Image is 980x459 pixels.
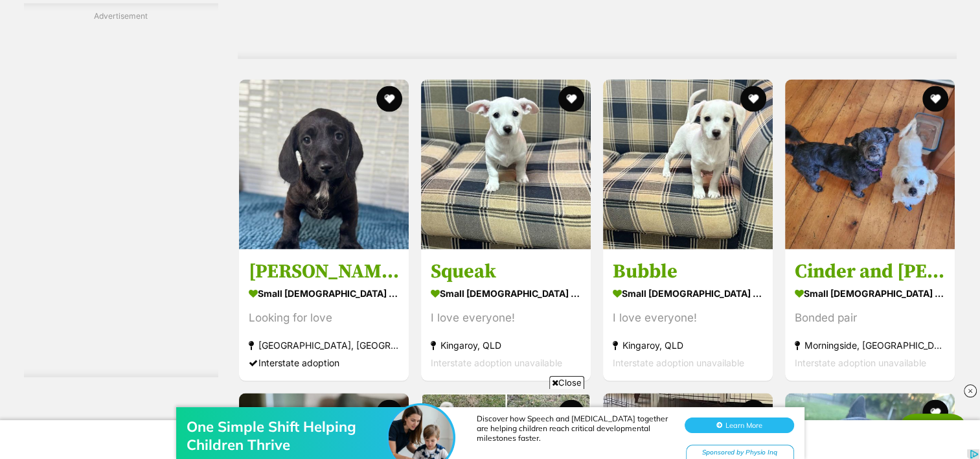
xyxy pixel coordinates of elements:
[923,86,949,112] button: favourite
[249,336,399,354] strong: [GEOGRAPHIC_DATA], [GEOGRAPHIC_DATA]
[613,357,744,368] span: Interstate adoption unavailable
[795,357,926,368] span: Interstate adoption unavailable
[603,250,773,381] a: Bubble small [DEMOGRAPHIC_DATA] Dog I love everyone! Kingaroy, QLD Interstate adoption unavailable
[740,86,766,112] button: favourite
[964,384,977,397] img: close_rtb.svg
[431,309,581,327] div: I love everyone!
[24,27,218,189] iframe: Advertisement
[686,64,794,80] div: Sponsored by Physio Inq
[431,336,581,354] strong: Kingaroy, QLD
[613,309,763,327] div: I love everyone!
[431,357,562,368] span: Interstate adoption unavailable
[431,259,581,284] h3: Squeak
[24,196,218,358] iframe: Advertisement
[785,80,955,250] img: Cinder and AJ - Maltese x Shih Tzu Dog
[613,284,763,303] strong: small [DEMOGRAPHIC_DATA] Dog
[376,86,402,112] button: favourite
[795,336,945,354] strong: Morningside, [GEOGRAPHIC_DATA]
[24,3,218,377] div: Advertisement
[249,309,399,327] div: Looking for love
[249,259,399,284] h3: [PERSON_NAME]
[421,80,591,250] img: Squeak - Chihuahua (Smooth Coat) x Jack Russell Terrier x Fox Terrier (Miniature) Dog
[795,259,945,284] h3: Cinder and [PERSON_NAME]
[187,36,394,73] div: One Simple Shift Helping Children Thrive
[431,284,581,303] strong: small [DEMOGRAPHIC_DATA] Dog
[603,80,773,250] img: Bubble - Chihuahua (Smooth Coat) x Jack Russell Terrier x Fox Terrier (Miniature) Dog
[685,36,794,52] button: Learn More
[558,86,584,112] button: favourite
[239,80,409,250] img: Dudley - Poodle (Toy) x Dachshund Dog
[389,24,453,89] img: One Simple Shift Helping Children Thrive
[549,376,584,389] span: Close
[249,284,399,303] strong: small [DEMOGRAPHIC_DATA] Dog
[785,250,955,381] a: Cinder and [PERSON_NAME] small [DEMOGRAPHIC_DATA] Dog Bonded pair Morningside, [GEOGRAPHIC_DATA] ...
[249,354,399,371] div: Interstate adoption
[795,309,945,327] div: Bonded pair
[239,250,409,381] a: [PERSON_NAME] small [DEMOGRAPHIC_DATA] Dog Looking for love [GEOGRAPHIC_DATA], [GEOGRAPHIC_DATA] ...
[421,250,591,381] a: Squeak small [DEMOGRAPHIC_DATA] Dog I love everyone! Kingaroy, QLD Interstate adoption unavailable
[613,259,763,284] h3: Bubble
[613,336,763,354] strong: Kingaroy, QLD
[477,32,671,62] div: Discover how Speech and [MEDICAL_DATA] together are helping children reach critical developmental...
[795,284,945,303] strong: small [DEMOGRAPHIC_DATA] Dog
